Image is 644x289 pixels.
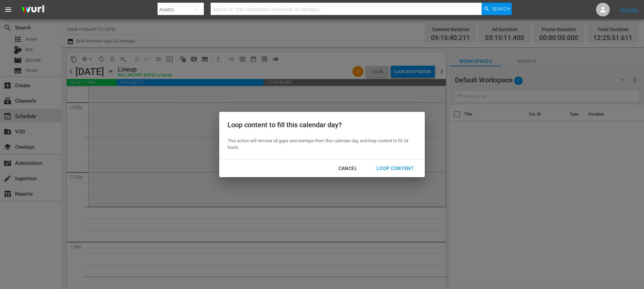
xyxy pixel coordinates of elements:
a: Sign Out [620,7,637,12]
button: Loop Content [368,162,422,175]
span: Search [492,3,510,15]
div: This action will remove all gaps and overlaps from this calendar day, and loop content to fill 24... [227,138,412,150]
div: Loop content to fill this calendar day? [227,120,412,130]
img: ans4CAIJ8jUAAAAAAAAAAAAAAAAAAAAAAAAgQb4GAAAAAAAAAAAAAAAAAAAAAAAAJMjXAAAAAAAAAAAAAAAAAAAAAAAAgAT5G... [16,2,49,18]
div: Cancel [333,164,363,173]
div: Loop Content [371,164,419,173]
button: Cancel [330,162,366,175]
span: menu [4,5,12,14]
